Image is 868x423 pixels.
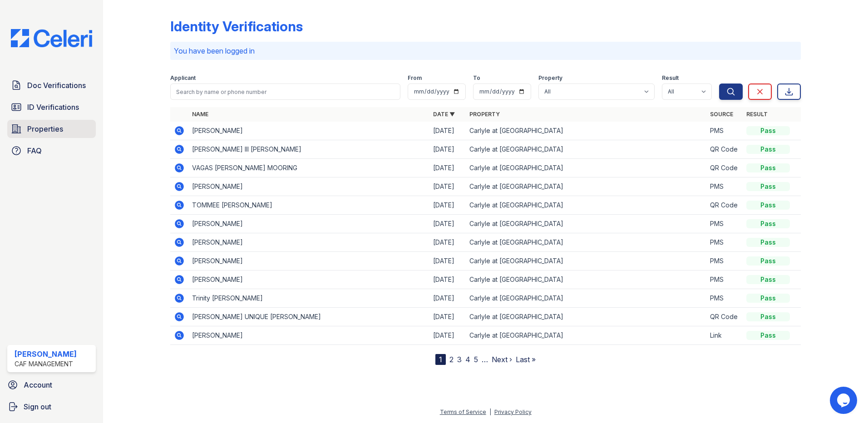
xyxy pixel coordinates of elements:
[492,355,512,364] a: Next ›
[4,398,99,416] a: Sign out
[746,238,790,247] div: Pass
[27,123,63,134] span: Properties
[15,359,77,369] div: CAF Management
[746,201,790,210] div: Pass
[192,111,208,118] a: Name
[174,45,797,56] p: You have been logged in
[440,408,486,415] a: Terms of Service
[538,74,562,82] label: Property
[710,111,733,118] a: Source
[188,252,429,271] td: [PERSON_NAME]
[466,308,707,326] td: Carlyle at [GEOGRAPHIC_DATA]
[516,355,536,364] a: Last »
[746,331,790,340] div: Pass
[706,326,743,345] td: Link
[746,294,790,303] div: Pass
[170,18,303,34] div: Identity Verifications
[7,142,96,160] a: FAQ
[4,29,99,47] img: CE_Logo_Blue-a8612792a0a2168367f1c8372b55b34899dd931a85d93a1a3d3e32e68fde9ad4.png
[429,252,466,271] td: [DATE]
[489,408,491,415] div: |
[466,177,707,196] td: Carlyle at [GEOGRAPHIC_DATA]
[706,140,743,159] td: QR Code
[429,215,466,233] td: [DATE]
[466,196,707,215] td: Carlyle at [GEOGRAPHIC_DATA]
[170,84,400,100] input: Search by name or phone number
[429,308,466,326] td: [DATE]
[746,182,790,191] div: Pass
[662,74,679,82] label: Result
[7,76,96,94] a: Doc Verifications
[429,122,466,140] td: [DATE]
[24,379,52,390] span: Account
[4,376,99,394] a: Account
[746,163,790,172] div: Pass
[706,271,743,289] td: PMS
[706,252,743,271] td: PMS
[482,354,488,365] span: …
[429,289,466,308] td: [DATE]
[170,74,196,82] label: Applicant
[466,289,707,308] td: Carlyle at [GEOGRAPHIC_DATA]
[188,177,429,196] td: [PERSON_NAME]
[429,326,466,345] td: [DATE]
[429,159,466,177] td: [DATE]
[466,271,707,289] td: Carlyle at [GEOGRAPHIC_DATA]
[449,355,454,364] a: 2
[474,355,478,364] a: 5
[188,215,429,233] td: [PERSON_NAME]
[746,256,790,266] div: Pass
[706,233,743,252] td: PMS
[7,120,96,138] a: Properties
[706,177,743,196] td: PMS
[746,145,790,154] div: Pass
[469,111,500,118] a: Property
[746,219,790,228] div: Pass
[429,140,466,159] td: [DATE]
[466,233,707,252] td: Carlyle at [GEOGRAPHIC_DATA]
[435,354,446,365] div: 1
[433,111,455,118] a: Date ▼
[465,355,470,364] a: 4
[466,252,707,271] td: Carlyle at [GEOGRAPHIC_DATA]
[188,196,429,215] td: TOMMEE [PERSON_NAME]
[746,126,790,135] div: Pass
[15,349,77,359] div: [PERSON_NAME]
[27,80,86,91] span: Doc Verifications
[457,355,462,364] a: 3
[830,387,859,414] iframe: chat widget
[27,145,42,156] span: FAQ
[494,408,532,415] a: Privacy Policy
[466,159,707,177] td: Carlyle at [GEOGRAPHIC_DATA]
[188,289,429,308] td: Trinity [PERSON_NAME]
[7,98,96,116] a: ID Verifications
[466,122,707,140] td: Carlyle at [GEOGRAPHIC_DATA]
[27,102,79,113] span: ID Verifications
[706,308,743,326] td: QR Code
[466,215,707,233] td: Carlyle at [GEOGRAPHIC_DATA]
[746,111,768,118] a: Result
[706,196,743,215] td: QR Code
[408,74,422,82] label: From
[466,140,707,159] td: Carlyle at [GEOGRAPHIC_DATA]
[706,122,743,140] td: PMS
[429,271,466,289] td: [DATE]
[188,271,429,289] td: [PERSON_NAME]
[706,159,743,177] td: QR Code
[429,196,466,215] td: [DATE]
[466,326,707,345] td: Carlyle at [GEOGRAPHIC_DATA]
[188,326,429,345] td: [PERSON_NAME]
[188,140,429,159] td: [PERSON_NAME] III [PERSON_NAME]
[746,312,790,321] div: Pass
[188,122,429,140] td: [PERSON_NAME]
[188,308,429,326] td: [PERSON_NAME] UNIQUE [PERSON_NAME]
[429,233,466,252] td: [DATE]
[188,159,429,177] td: VAGAS [PERSON_NAME] MOORING
[706,289,743,308] td: PMS
[24,401,51,412] span: Sign out
[188,233,429,252] td: [PERSON_NAME]
[706,215,743,233] td: PMS
[429,177,466,196] td: [DATE]
[746,275,790,284] div: Pass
